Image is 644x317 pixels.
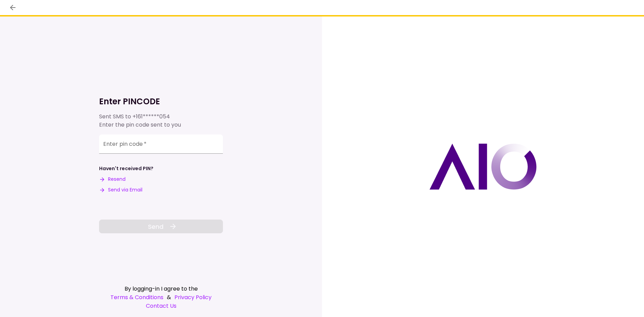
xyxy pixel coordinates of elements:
button: Send [99,220,223,233]
button: back [7,2,19,13]
button: Resend [99,176,126,183]
button: Send via Email [99,186,142,193]
a: Contact Us [99,302,223,310]
span: Send [148,222,163,231]
div: & [99,293,223,302]
div: Haven't received PIN? [99,165,153,172]
h1: Enter PINCODE [99,96,223,107]
img: AIO logo [429,143,537,190]
a: Privacy Policy [174,293,212,302]
div: Sent SMS to Enter the pin code sent to you [99,113,223,129]
div: By logging-in I agree to the [99,284,223,293]
a: Terms & Conditions [110,293,163,302]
